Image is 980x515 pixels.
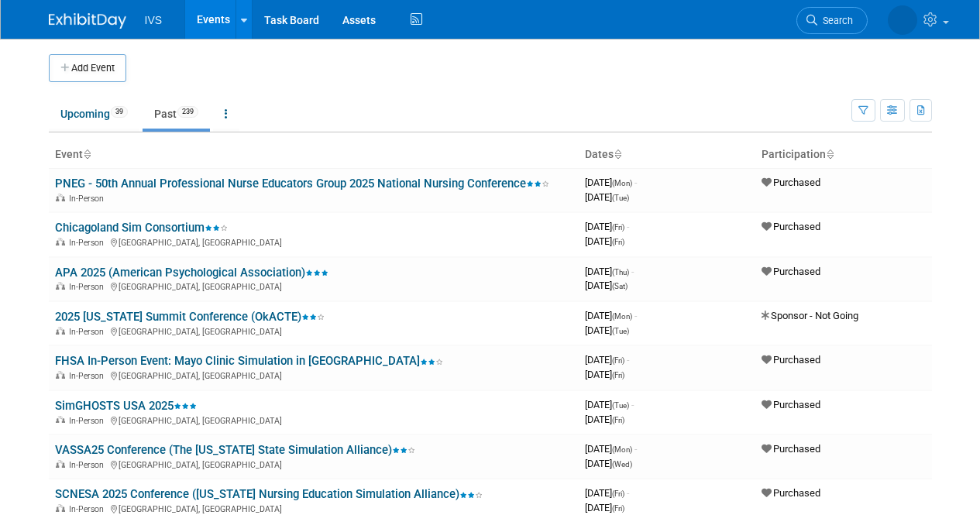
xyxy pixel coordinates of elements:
a: SCNESA 2025 Conference ([US_STATE] Nursing Education Simulation Alliance) [55,487,483,501]
img: In-Person Event [56,460,65,468]
span: (Tue) [612,327,629,335]
img: ExhibitDay [49,13,126,29]
span: (Tue) [612,194,629,202]
span: - [627,221,629,232]
img: In-Person Event [56,238,65,245]
img: Carrie Rhoads [888,5,917,35]
div: [GEOGRAPHIC_DATA], [GEOGRAPHIC_DATA] [55,502,573,514]
a: FHSA In-Person Event: Mayo Clinic Simulation in [GEOGRAPHIC_DATA] [55,354,443,368]
span: - [631,266,634,277]
img: In-Person Event [56,282,65,290]
span: 39 [111,106,128,118]
a: Chicagoland Sim Consortium [55,221,228,235]
a: Sort by Event Name [83,148,91,160]
span: Purchased [762,266,820,277]
span: - [634,310,637,321]
span: (Fri) [612,371,624,379]
span: (Tue) [612,401,629,410]
img: In-Person Event [56,416,65,424]
span: In-Person [69,416,108,426]
a: PNEG - 50th Annual Professional Nurse Educators Group 2025 National Nursing Conference [55,177,549,191]
span: [DATE] [585,280,628,291]
img: In-Person Event [56,194,65,201]
span: In-Person [69,327,108,337]
span: Purchased [762,354,820,366]
span: - [631,399,634,410]
div: [GEOGRAPHIC_DATA], [GEOGRAPHIC_DATA] [55,369,573,381]
span: In-Person [69,504,108,514]
th: Participation [755,142,932,168]
span: [DATE] [585,266,634,277]
span: [DATE] [585,487,629,499]
a: SimGHOSTS USA 2025 [55,399,197,413]
span: (Fri) [612,223,624,232]
span: (Fri) [612,489,624,498]
span: [DATE] [585,458,632,469]
span: In-Person [69,282,108,292]
span: (Fri) [612,504,624,513]
th: Dates [579,142,755,168]
span: Purchased [762,399,820,410]
span: In-Person [69,460,108,470]
a: Sort by Start Date [614,148,621,160]
span: - [627,354,629,366]
span: In-Person [69,194,108,204]
img: In-Person Event [56,504,65,512]
a: 2025 [US_STATE] Summit Conference (OkACTE) [55,310,325,324]
span: In-Person [69,371,108,381]
span: (Mon) [612,312,632,321]
span: [DATE] [585,221,629,232]
span: In-Person [69,238,108,248]
a: Search [796,7,868,34]
div: [GEOGRAPHIC_DATA], [GEOGRAPHIC_DATA] [55,414,573,426]
span: Purchased [762,443,820,455]
span: (Mon) [612,179,632,187]
span: Purchased [762,487,820,499]
span: [DATE] [585,443,637,455]
div: [GEOGRAPHIC_DATA], [GEOGRAPHIC_DATA] [55,324,573,337]
span: [DATE] [585,502,624,513]
span: (Thu) [612,268,629,276]
span: (Wed) [612,460,632,469]
th: Event [49,142,579,168]
span: [DATE] [585,191,629,203]
div: [GEOGRAPHIC_DATA], [GEOGRAPHIC_DATA] [55,280,573,292]
span: (Mon) [612,445,632,454]
span: Search [817,15,853,26]
span: - [634,443,637,455]
span: [DATE] [585,310,637,321]
span: (Fri) [612,416,624,424]
img: In-Person Event [56,327,65,335]
button: Add Event [49,54,126,82]
span: [DATE] [585,324,629,336]
span: Purchased [762,177,820,188]
span: - [627,487,629,499]
span: [DATE] [585,177,637,188]
span: - [634,177,637,188]
span: [DATE] [585,354,629,366]
div: [GEOGRAPHIC_DATA], [GEOGRAPHIC_DATA] [55,235,573,248]
a: Past239 [143,99,210,129]
a: Sort by Participation Type [826,148,834,160]
span: [DATE] [585,399,634,410]
span: (Sat) [612,282,628,290]
span: (Fri) [612,356,624,365]
a: Upcoming39 [49,99,139,129]
span: (Fri) [612,238,624,246]
span: Sponsor - Not Going [762,310,858,321]
span: IVS [145,14,163,26]
div: [GEOGRAPHIC_DATA], [GEOGRAPHIC_DATA] [55,458,573,470]
span: [DATE] [585,414,624,425]
span: Purchased [762,221,820,232]
span: [DATE] [585,369,624,380]
a: VASSA25 Conference (The [US_STATE] State Simulation Alliance) [55,443,415,457]
span: 239 [177,106,198,118]
img: In-Person Event [56,371,65,379]
a: APA 2025 (American Psychological Association) [55,266,328,280]
span: [DATE] [585,235,624,247]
